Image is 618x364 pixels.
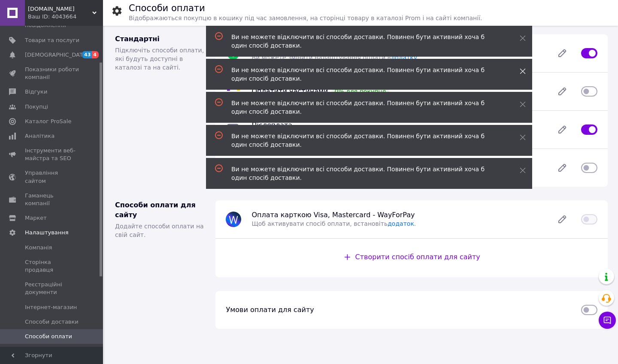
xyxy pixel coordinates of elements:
span: Підключіть способи оплати, які будуть доступні в каталозі та на сайті. [115,47,204,71]
a: додаток [388,220,414,227]
div: Ви не можете відключити всі способи доставки. Повинен бути активний хоча б один спосіб доставки. [231,66,498,83]
span: Відгуки [25,88,47,96]
span: 43 [82,51,92,58]
div: Ваш ID: 4043664 [28,13,103,21]
span: Способи доставки [25,318,79,326]
h1: Способи оплати [129,3,205,13]
div: Ви не можете відключити всі способи доставки. Повинен бути активний хоча б один спосіб доставки. [231,33,498,50]
span: Способи оплати [25,333,72,340]
span: Оплата карткою Visa, Mastercard - WayForPay [251,211,415,219]
span: Реєстраційні документи [25,281,79,296]
span: Умови оплати для сайту [226,306,314,314]
button: Чат з покупцем [599,312,616,329]
span: Каталог ProSale [25,118,71,125]
span: Управління сайтом [25,169,79,185]
span: Інтернет-магазин [25,303,77,311]
div: Ви не можете відключити всі способи доставки. Повинен бути активний хоча б один спосіб доставки. [231,99,498,116]
span: Компанія [25,244,52,252]
span: Стандартні [115,35,160,43]
div: Ви не можете відключити всі способи доставки. Повинен бути активний хоча б один спосіб доставки. [231,132,498,149]
span: Маркет [25,214,47,222]
span: Сторінка продавця [25,258,79,274]
span: 4 [92,51,99,58]
span: Способи оплати для сайту [115,201,196,219]
span: Показники роботи компанії [25,66,79,81]
span: Покупці [25,103,48,111]
span: Створити спосіб оплати для сайту [355,253,480,261]
div: Створити спосіб оплати для сайту [343,252,480,262]
span: Інструменти веб-майстра та SEO [25,147,79,162]
div: Ви не можете відключити всі способи доставки. Повинен бути активний хоча б один спосіб доставки. [231,165,498,182]
span: Гаманець компанії [25,192,79,207]
span: Товари та послуги [25,36,79,44]
span: Налаштування [25,229,69,237]
span: [DEMOGRAPHIC_DATA] [25,51,88,59]
span: Аналітика [25,132,55,140]
span: Відображаються покупцю в кошику під час замовлення, на сторінці товару в каталозі Prom і на сайті... [129,15,482,21]
span: Щоб активувати спосіб оплати, встановіть . [251,220,416,227]
span: basket.store [28,5,92,13]
span: Додайте способи оплати на свій сайт. [115,223,204,238]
